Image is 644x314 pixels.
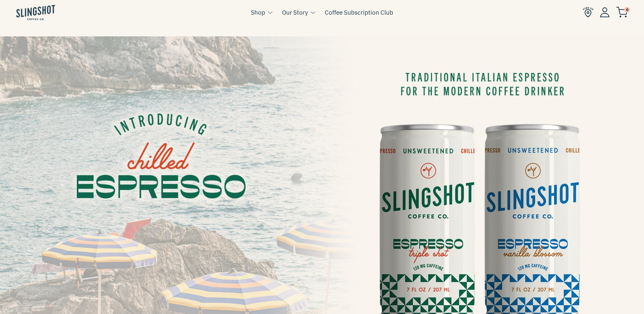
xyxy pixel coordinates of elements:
a: Shop [251,7,265,17]
a: Our Story [282,7,308,17]
img: Account [600,7,610,17]
a: 0 [616,8,628,16]
span: 0 [624,7,630,13]
a: Coffee Subscription Club [325,7,393,17]
img: cart [616,7,628,18]
img: Find Us [583,7,593,18]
